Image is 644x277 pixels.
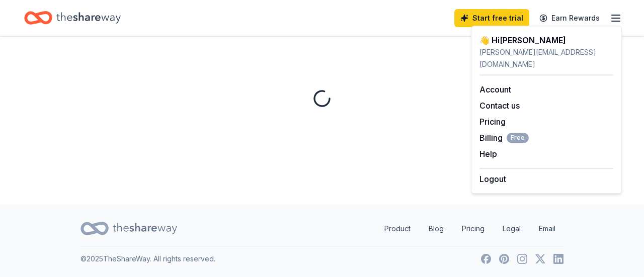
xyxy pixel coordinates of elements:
a: Earn Rewards [533,9,606,27]
p: © 2025 TheShareWay. All rights reserved. [80,253,215,265]
a: Product [376,219,419,239]
button: BillingFree [479,132,529,144]
span: Free [507,133,529,143]
a: Home [24,6,121,30]
button: Logout [479,173,506,185]
button: Help [479,148,497,160]
div: 👋 Hi [PERSON_NAME] [479,34,613,46]
a: Blog [421,219,452,239]
div: [PERSON_NAME][EMAIL_ADDRESS][DOMAIN_NAME] [479,46,613,70]
a: Start free trial [454,9,529,27]
span: Billing [479,132,529,144]
nav: quick links [376,219,563,239]
a: Pricing [479,117,506,127]
a: Pricing [454,219,493,239]
a: Legal [495,219,529,239]
button: Contact us [479,100,520,112]
a: Email [531,219,563,239]
a: Account [479,84,511,95]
